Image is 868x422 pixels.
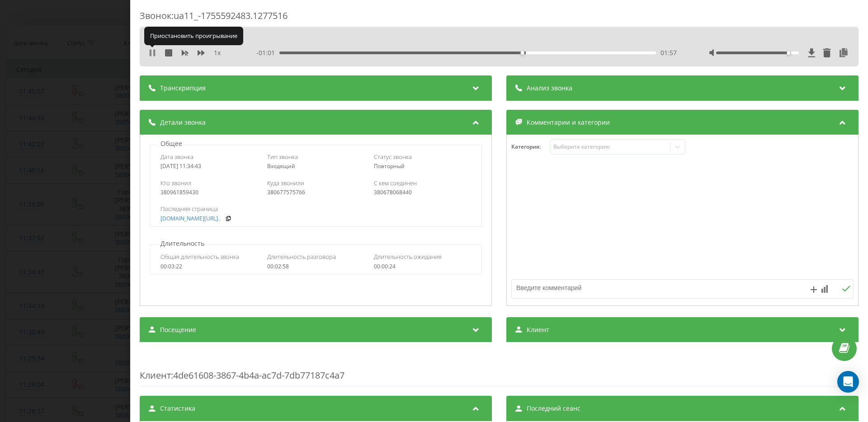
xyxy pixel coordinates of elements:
div: Accessibility label [787,51,791,55]
span: Детали звонка [160,118,206,127]
p: Длительность [158,239,207,248]
span: Кто звонил [160,179,191,187]
span: Длительность ожидания [374,253,442,261]
span: Клиент [140,369,171,381]
span: 01:57 [660,48,677,57]
span: Последний сеанс [527,404,580,413]
span: Клиент [527,325,549,334]
span: Анализ звонка [527,84,572,93]
span: Транскрипция [160,84,206,93]
div: 00:00:24 [374,263,471,270]
span: Дата звонка [160,153,193,161]
span: Входящий [267,162,295,170]
span: Куда звонили [267,179,304,187]
span: Общая длительность звонка [160,253,239,261]
span: Повторный [374,162,405,170]
div: Звонок : ua11_-1755592483.1277516 [140,9,859,27]
div: 380678068440 [374,189,471,196]
div: 380677575766 [267,189,364,196]
span: Тип звонка [267,153,298,161]
span: - 01:01 [256,48,279,57]
span: Статус звонка [374,153,412,161]
div: 380961859430 [160,189,258,196]
div: 00:02:58 [267,263,364,270]
p: Общее [158,139,184,148]
span: Длительность разговора [267,253,336,261]
div: : 4de61608-3867-4b4a-ac7d-7db77187c4a7 [140,351,859,387]
div: Accessibility label [521,51,524,55]
span: Статистика [160,404,195,413]
span: Последняя страница [160,205,218,213]
div: Open Intercom Messenger [837,371,859,393]
a: [DOMAIN_NAME][URL].. [160,216,221,222]
div: 00:03:22 [160,263,258,270]
span: Посещение [160,325,196,334]
div: [DATE] 11:34:43 [160,163,258,169]
span: 1 x [214,48,221,57]
span: Комментарии и категории [527,118,610,127]
span: С кем соединен [374,179,417,187]
div: Выберите категорию [553,143,666,150]
h4: Категория : [511,144,550,150]
div: Приостановить проигрывание [144,27,243,45]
